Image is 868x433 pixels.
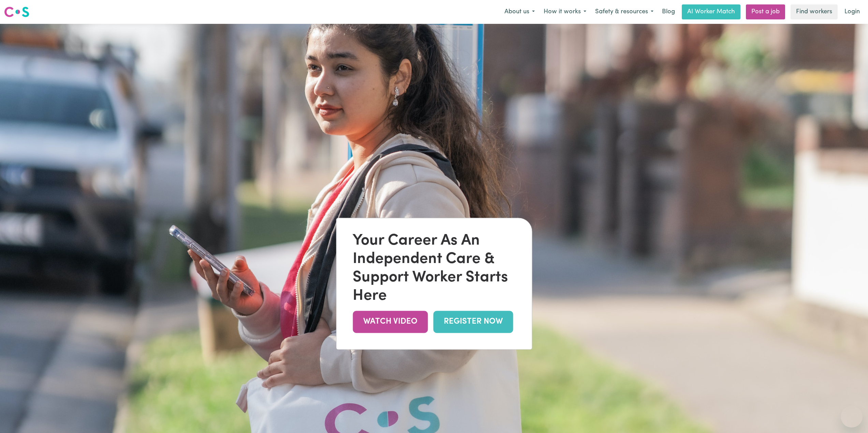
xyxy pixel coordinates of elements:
[658,4,679,19] a: Blog
[841,406,863,428] iframe: Button to launch messaging window
[539,5,591,19] button: How it works
[353,232,515,305] div: Your Career As An Independent Care & Support Worker Starts Here
[746,4,785,19] a: Post a job
[840,4,864,19] a: Login
[433,311,513,333] a: REGISTER NOW
[353,311,428,333] a: WATCH VIDEO
[4,4,29,20] a: Careseekers logo
[591,5,658,19] button: Safety & resources
[791,4,838,19] a: Find workers
[682,4,740,19] a: AI Worker Match
[4,6,29,18] img: Careseekers logo
[500,5,539,19] button: About us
